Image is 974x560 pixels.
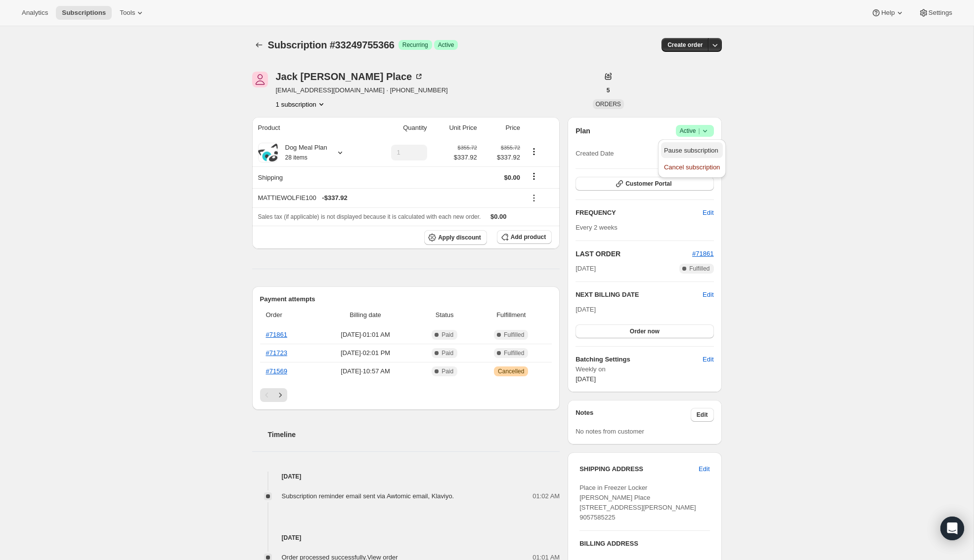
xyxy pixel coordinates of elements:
[276,99,326,109] button: Product actions
[318,348,413,358] span: [DATE] · 02:01 PM
[120,9,135,17] span: Tools
[526,146,542,157] button: Product actions
[268,40,395,50] span: Subscription #33249755366
[661,159,723,175] button: Cancel subscription
[258,193,521,203] div: MATTIEWOLFIE100
[252,72,268,87] span: Jack Weaver - Mattie's Place
[680,126,710,136] span: Active
[579,484,696,521] span: Place in Freezer Locker [PERSON_NAME] Place [STREET_ADDRESS][PERSON_NAME] 9057585225
[368,117,430,139] th: Quantity
[596,101,621,108] span: ORDERS
[252,472,560,481] h4: [DATE]
[504,349,524,357] span: Fulfilled
[703,355,713,364] span: Edit
[576,264,596,274] span: [DATE]
[703,208,713,218] span: Edit
[276,85,448,95] span: [EMAIL_ADDRESS][DOMAIN_NAME] · [PHONE_NUMBER]
[483,153,520,162] span: $337.92
[703,290,713,300] button: Edit
[252,38,266,52] button: Subscriptions
[114,6,151,20] button: Tools
[318,310,413,320] span: Billing date
[689,265,709,273] span: Fulfilled
[667,41,703,49] span: Create order
[318,330,413,340] span: [DATE] · 01:01 AM
[438,234,481,241] span: Apply discount
[322,193,347,203] span: - $337.92
[16,6,54,20] button: Analytics
[266,331,287,338] a: #71861
[268,430,560,440] h2: Timeline
[630,327,660,335] span: Order now
[576,428,644,435] span: No notes from customer
[442,331,453,339] span: Paid
[576,355,703,364] h6: Batching Settings
[576,149,614,159] span: Created Date
[865,6,910,20] button: Help
[511,233,546,241] span: Add product
[402,41,428,49] span: Recurring
[252,533,560,543] h4: [DATE]
[458,145,477,151] small: $355.72
[940,517,964,540] div: Open Intercom Messenger
[881,9,894,17] span: Help
[260,304,315,326] th: Order
[693,461,715,477] button: Edit
[273,388,287,402] button: Next
[698,127,700,135] span: |
[454,153,477,162] span: $337.92
[607,86,610,94] span: 5
[576,375,596,383] span: [DATE]
[929,9,952,17] span: Settings
[260,388,552,402] nav: Pagination
[424,230,487,245] button: Apply discount
[576,126,590,136] h2: Plan
[266,367,287,375] a: #71569
[576,306,596,313] span: [DATE]
[576,290,703,300] h2: NEXT BILLING DATE
[576,364,713,374] span: Weekly on
[497,230,552,244] button: Add product
[504,331,524,339] span: Fulfilled
[697,411,708,419] span: Edit
[576,208,703,218] h2: FREQUENCY
[576,177,713,191] button: Customer Portal
[285,154,308,161] small: 28 items
[260,294,552,304] h2: Payment attempts
[697,352,719,367] button: Edit
[442,349,453,357] span: Paid
[579,539,709,549] h3: BILLING ADDRESS
[419,310,470,320] span: Status
[526,171,542,182] button: Shipping actions
[22,9,48,17] span: Analytics
[576,324,713,338] button: Order now
[662,38,708,52] button: Create order
[664,147,718,154] span: Pause subscription
[480,117,523,139] th: Price
[476,310,546,320] span: Fulfillment
[532,491,560,501] span: 01:02 AM
[62,9,106,17] span: Subscriptions
[501,145,520,151] small: $355.72
[430,117,480,139] th: Unit Price
[913,6,958,20] button: Settings
[576,408,691,422] h3: Notes
[576,249,692,259] h2: LAST ORDER
[691,408,714,422] button: Edit
[276,72,424,81] div: Jack [PERSON_NAME] Place
[318,366,413,376] span: [DATE] · 10:57 AM
[282,492,454,500] span: Subscription reminder email sent via Awtomic email, Klaviyo.
[664,163,720,171] span: Cancel subscription
[56,6,112,20] button: Subscriptions
[252,166,368,188] th: Shipping
[579,464,699,474] h3: SHIPPING ADDRESS
[442,367,453,375] span: Paid
[258,213,481,220] span: Sales tax (if applicable) is not displayed because it is calculated with each new order.
[661,142,723,158] button: Pause subscription
[266,349,287,357] a: #71723
[692,250,713,257] a: #71861
[576,224,618,231] span: Every 2 weeks
[692,249,713,259] button: #71861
